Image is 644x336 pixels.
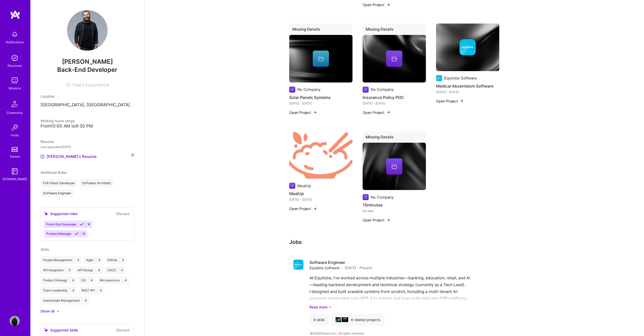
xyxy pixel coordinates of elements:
[40,102,134,108] p: [GEOGRAPHIC_DATA], [GEOGRAPHIC_DATA]
[289,239,499,245] h3: Jobs
[118,268,119,272] span: |
[74,258,75,262] span: |
[66,268,67,272] span: |
[3,176,27,182] div: [DOMAIN_NAME]
[371,87,394,92] div: No Company
[40,58,134,66] span: [PERSON_NAME]
[363,194,369,200] img: Company logo
[460,39,476,55] img: Company logo
[331,314,384,326] div: 6 related projects
[289,87,295,93] img: Company logo
[119,258,120,262] span: |
[79,286,105,295] div: REST API 4
[66,82,71,88] span: 10
[363,94,426,101] h4: Insurance Policy POC
[131,154,134,156] i: icon Close
[69,288,70,292] span: |
[105,266,126,274] div: CI/CD 4
[342,317,348,322] img: Equilobe Software
[338,319,340,321] img: Company logo
[363,143,426,190] img: cover
[80,222,84,226] i: Accept
[289,183,295,189] img: Company logo
[10,75,20,86] img: teamwork
[115,327,131,333] button: Discard
[309,314,329,326] div: 9 skills
[363,101,426,106] div: [DATE] - [DATE]
[9,98,21,110] img: Community
[436,98,464,104] button: Open Project
[40,247,49,251] span: Skills
[436,75,442,81] img: Company logo
[363,217,390,223] button: Open Project
[82,299,83,303] span: |
[289,190,352,197] h4: MealUp
[289,131,352,179] img: MealUp
[289,35,352,82] img: cover
[40,297,89,305] div: Stakeholder Management 4
[40,155,45,159] img: Resume
[363,110,390,115] button: Open Project
[345,265,372,270] span: [DATE] - Present
[40,179,77,187] div: Full-Stack Developer
[289,101,352,106] div: [DATE] - [DATE]
[97,276,129,284] div: Microservices 4
[44,328,48,332] i: icon SuggestedTeams
[105,256,127,264] div: GitHub 5
[75,266,103,274] div: API Design 4
[84,256,103,264] div: Agile 5
[40,119,75,123] span: Working hours range
[40,266,73,274] div: API Integration 5
[363,87,369,93] img: Company logo
[289,24,352,37] div: Missing Details
[9,86,21,91] div: Missions
[293,260,303,270] img: Company logo
[289,110,317,115] button: Open Project
[6,39,24,45] div: Notifications
[8,63,22,68] div: Discovery
[40,256,82,264] div: People Management 5
[40,139,54,144] span: Resume
[40,276,77,284] div: Product Strategy 4
[46,232,72,236] span: Product Manager
[82,232,86,236] i: Reject
[40,286,77,295] div: Team Leadership 4
[297,87,320,92] div: No Company
[297,183,311,188] div: MealUp
[10,316,20,326] img: User Avatar
[79,276,95,284] div: C# 4
[10,29,20,39] img: bell
[97,288,98,292] span: |
[336,317,342,322] img: cover
[40,309,54,314] div: Show all
[10,154,20,159] div: Tokens
[10,10,20,19] img: logo
[436,24,499,71] img: cover
[328,304,331,310] i: icon ArrowDownSecondaryDark
[8,316,21,326] a: User Avatar
[88,278,89,282] span: |
[386,110,390,114] img: arrow-right
[386,218,390,222] img: arrow-right
[313,207,317,211] img: arrow-right
[436,83,499,89] h4: Medical Absenteism Software
[309,304,495,310] a: Read more
[363,24,426,37] div: Missing Details
[75,232,78,236] i: Accept
[10,53,20,63] img: discovery
[386,3,390,7] img: arrow-right
[363,208,426,214] div: No date
[363,2,390,7] button: Open Project
[40,189,74,197] div: Software Engineer
[79,179,114,187] div: Software Architect
[289,94,352,101] h4: Solar Panels Systems
[40,170,67,175] span: Additional Roles
[69,278,70,282] span: |
[87,222,91,226] i: Reject
[371,195,394,200] div: No Company
[72,82,109,88] span: Years Experience
[122,278,123,282] span: |
[309,260,372,265] h4: Software Engineer
[44,327,78,333] div: Suggested Skills
[95,258,96,262] span: |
